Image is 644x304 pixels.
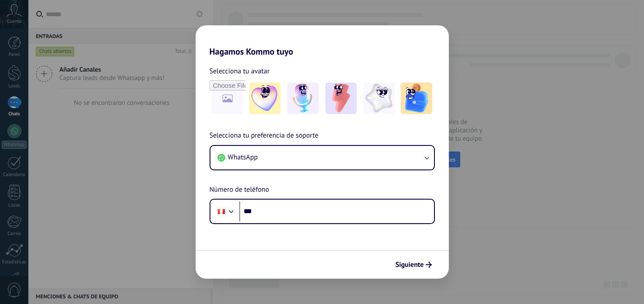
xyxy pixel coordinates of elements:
[401,83,432,114] img: -5.jpeg
[325,83,357,114] img: -3.jpeg
[392,257,436,272] button: Siguiente
[210,130,319,142] span: Selecciona tu preferencia de soporte
[249,83,281,114] img: -1.jpeg
[228,153,258,162] span: WhatsApp
[396,262,424,268] span: Siguiente
[210,184,269,196] span: Número de teléfono
[287,83,319,114] img: -2.jpeg
[210,146,434,169] button: WhatsApp
[363,83,395,114] img: -4.jpeg
[213,202,230,221] div: Peru: + 51
[210,66,270,77] span: Selecciona tu avatar
[196,25,449,57] h2: Hagamos Kommo tuyo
